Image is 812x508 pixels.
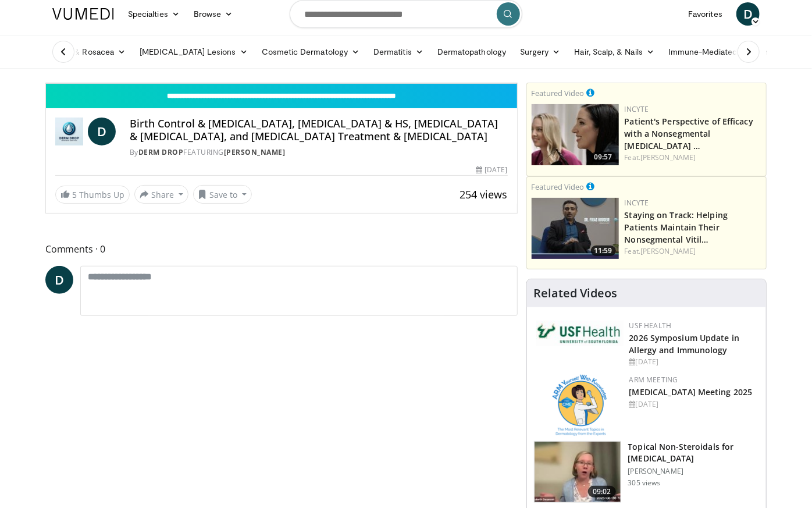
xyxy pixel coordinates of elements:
a: D [736,2,760,26]
img: 89a28c6a-718a-466f-b4d1-7c1f06d8483b.png.150x105_q85_autocrop_double_scale_upscale_version-0.2.png [553,375,607,436]
a: D [88,118,116,145]
div: By FEATURING [130,147,508,158]
a: Patient's Perspective of Efficacy with a Nonsegmental [MEDICAL_DATA] … [625,116,753,151]
img: 6ba8804a-8538-4002-95e7-a8f8012d4a11.png.150x105_q85_autocrop_double_scale_upscale_version-0.2.jpg [536,321,624,346]
img: Derm Drop [55,118,83,145]
p: 305 views [628,478,661,488]
img: VuMedi Logo [52,8,114,20]
a: [MEDICAL_DATA] Lesions [133,40,255,63]
small: Featured Video [532,182,585,192]
button: Save to [193,185,252,204]
a: Immune-Mediated [661,40,756,63]
div: Feat. [625,246,761,257]
a: ARM Meeting [629,375,678,385]
a: USF Health [629,321,672,331]
span: 5 [72,189,77,200]
a: Dermatopathology [430,40,513,63]
a: Incyte [625,198,649,208]
span: Comments 0 [45,241,518,257]
small: Featured Video [532,88,585,98]
a: Favorites [681,2,729,26]
a: 2026 Symposium Update in Allergy and Immunology [629,332,739,356]
a: Staying on Track: Helping Patients Maintain Their Nonsegmental Vitil… [625,209,728,245]
div: [DATE] [629,357,757,367]
a: Cosmetic Dermatology [255,40,366,63]
a: Dermatitis [366,40,430,63]
img: 34a4b5e7-9a28-40cd-b963-80fdb137f70d.150x105_q85_crop-smart_upscale.jpg [535,442,621,502]
a: Hair, Scalp, & Nails [568,40,661,63]
span: 254 views [460,187,508,201]
a: D [45,266,73,294]
a: Specialties [121,2,187,26]
a: Acne & Rosacea [45,40,133,63]
h4: Related Videos [534,286,618,300]
a: 11:59 [532,198,619,259]
span: 09:02 [588,486,616,498]
a: [PERSON_NAME] [640,152,696,162]
a: Browse [187,2,240,26]
a: 09:02 Topical Non-Steroidals for [MEDICAL_DATA] [PERSON_NAME] 305 views [534,441,759,503]
h3: Topical Non-Steroidals for [MEDICAL_DATA] [628,441,759,464]
p: [PERSON_NAME] [628,467,759,476]
div: [DATE] [629,399,757,410]
a: [PERSON_NAME] [640,246,696,256]
span: 11:59 [591,246,616,256]
div: Feat. [625,152,761,163]
div: [DATE] [476,165,507,175]
a: 5 Thumbs Up [55,186,130,204]
a: [MEDICAL_DATA] Meeting 2025 [629,386,753,397]
a: Derm Drop [138,147,184,157]
h4: Birth Control & [MEDICAL_DATA], [MEDICAL_DATA] & HS, [MEDICAL_DATA] & [MEDICAL_DATA], and [MEDICA... [130,118,508,143]
a: 09:57 [532,104,619,165]
video-js: Video Player [46,83,517,84]
img: 2c48d197-61e9-423b-8908-6c4d7e1deb64.png.150x105_q85_crop-smart_upscale.jpg [532,104,619,165]
a: Surgery [513,40,568,63]
img: fe0751a3-754b-4fa7-bfe3-852521745b57.png.150x105_q85_crop-smart_upscale.jpg [532,198,619,259]
a: [PERSON_NAME] [224,147,286,157]
a: Incyte [625,104,649,114]
button: Share [134,185,188,204]
span: 09:57 [591,152,616,162]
